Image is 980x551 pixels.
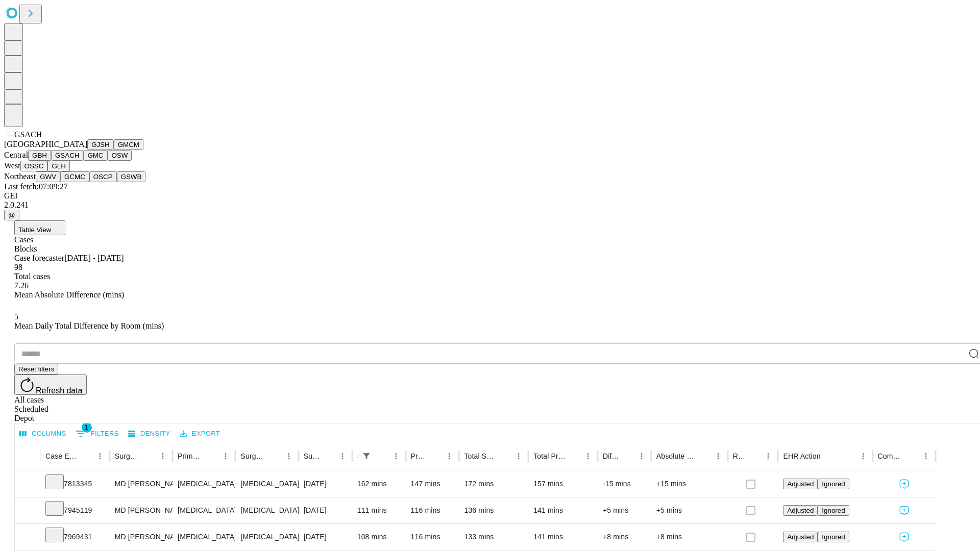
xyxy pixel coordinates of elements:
[178,524,230,550] div: [MEDICAL_DATA]
[442,449,456,463] button: Menu
[82,422,92,433] span: 1
[178,471,230,497] div: [MEDICAL_DATA]
[464,524,523,550] div: 133 mins
[73,425,121,442] button: Show filters
[4,182,68,191] span: Last fetch: 07:09:27
[783,505,818,516] button: Adjusted
[20,502,35,520] button: Expand
[787,533,814,541] span: Adjusted
[14,312,18,321] span: 5
[4,140,87,148] span: [GEOGRAPHIC_DATA]
[177,426,223,442] button: Export
[115,452,140,460] div: Surgeon Name
[156,449,170,463] button: Menu
[267,449,282,463] button: Sort
[533,524,593,550] div: 141 mins
[822,449,836,463] button: Sort
[240,452,266,460] div: Surgery Name
[919,449,933,463] button: Menu
[20,161,48,171] button: OSSC
[45,471,105,497] div: 7813345
[93,449,107,463] button: Menu
[603,524,646,550] div: +8 mins
[14,374,87,395] button: Refresh data
[567,449,581,463] button: Sort
[783,532,818,542] button: Adjusted
[357,524,401,550] div: 108 mins
[14,254,64,262] span: Case forecaster
[878,452,903,460] div: Comments
[822,507,845,514] span: Ignored
[89,171,117,182] button: OSCP
[733,452,746,460] div: Resolved in EHR
[36,386,83,395] span: Refresh data
[304,471,347,497] div: [DATE]
[511,449,526,463] button: Menu
[697,449,711,463] button: Sort
[240,471,293,497] div: [MEDICAL_DATA] REPAIR [MEDICAL_DATA] INITIAL
[126,426,173,442] button: Density
[4,191,976,201] div: GEI
[51,150,83,161] button: GSACH
[656,471,723,497] div: +15 mins
[282,449,296,463] button: Menu
[28,150,51,161] button: GBH
[115,524,167,550] div: MD [PERSON_NAME] [PERSON_NAME]
[47,161,69,171] button: GLH
[359,449,374,463] div: 1 active filter
[634,449,649,463] button: Menu
[79,449,93,463] button: Sort
[389,449,403,463] button: Menu
[218,449,233,463] button: Menu
[4,201,976,210] div: 2.0.241
[464,471,523,497] div: 172 mins
[411,524,454,550] div: 116 mins
[904,449,919,463] button: Sort
[178,497,230,523] div: [MEDICAL_DATA]
[204,449,218,463] button: Sort
[114,139,143,150] button: GMCM
[787,507,814,514] span: Adjusted
[8,211,15,219] span: @
[14,364,58,374] button: Reset filters
[620,449,634,463] button: Sort
[141,449,156,463] button: Sort
[18,365,54,373] span: Reset filters
[856,449,870,463] button: Menu
[411,471,454,497] div: 147 mins
[178,452,203,460] div: Primary Service
[115,497,167,523] div: MD [PERSON_NAME] [PERSON_NAME]
[45,497,105,523] div: 7945119
[321,449,335,463] button: Sort
[761,449,775,463] button: Menu
[304,452,320,460] div: Surgery Date
[711,449,725,463] button: Menu
[17,426,69,442] button: Select columns
[822,480,845,488] span: Ignored
[464,452,496,460] div: Total Scheduled Duration
[36,171,60,182] button: GWV
[783,479,818,489] button: Adjusted
[603,471,646,497] div: -15 mins
[108,150,132,161] button: OSW
[603,497,646,523] div: +5 mins
[497,449,511,463] button: Sort
[14,321,164,330] span: Mean Daily Total Difference by Room (mins)
[87,139,114,150] button: GJSH
[656,497,723,523] div: +5 mins
[20,529,35,546] button: Expand
[14,220,65,235] button: Table View
[304,497,347,523] div: [DATE]
[357,497,401,523] div: 111 mins
[45,452,78,460] div: Case Epic Id
[822,533,845,541] span: Ignored
[4,172,36,181] span: Northeast
[411,497,454,523] div: 116 mins
[533,471,593,497] div: 157 mins
[533,497,593,523] div: 141 mins
[464,497,523,523] div: 136 mins
[14,281,29,290] span: 7.26
[787,480,814,488] span: Adjusted
[4,210,19,220] button: @
[656,524,723,550] div: +8 mins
